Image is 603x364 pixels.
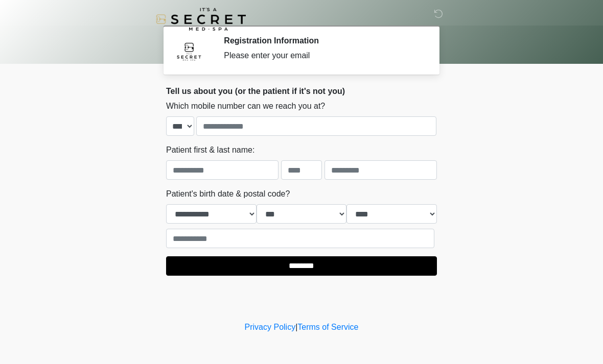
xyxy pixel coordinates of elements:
[166,86,437,96] h2: Tell us about you (or the patient if it's not you)
[156,8,246,31] img: It's A Secret Med Spa Logo
[245,323,296,331] a: Privacy Policy
[224,50,422,62] div: Please enter your email
[166,144,254,156] label: Patient first & last name:
[297,323,358,331] a: Terms of Service
[295,323,297,331] a: |
[174,36,204,66] img: Agent Avatar
[224,36,422,45] h2: Registration Information
[166,100,325,112] label: Which mobile number can we reach you at?
[166,188,290,200] label: Patient's birth date & postal code?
